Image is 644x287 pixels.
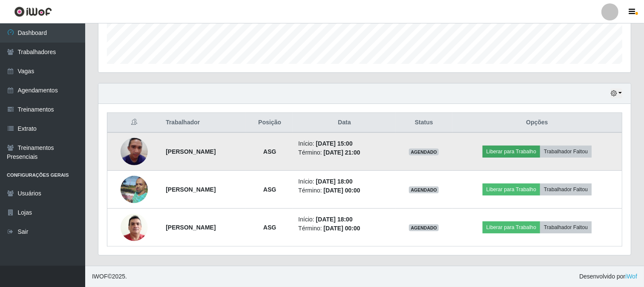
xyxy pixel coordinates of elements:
[298,215,390,224] li: Início:
[298,177,390,186] li: Início:
[166,186,216,193] strong: [PERSON_NAME]
[92,272,127,281] span: © 2025 .
[316,140,353,147] time: [DATE] 15:00
[14,6,52,17] img: CoreUI Logo
[579,272,637,281] span: Desenvolvido por
[263,148,276,155] strong: ASG
[121,209,148,245] img: 1717722421644.jpeg
[396,113,452,133] th: Status
[540,221,592,233] button: Trabalhador Faltou
[540,184,592,195] button: Trabalhador Faltou
[409,149,439,155] span: AGENDADO
[298,139,390,148] li: Início:
[324,187,360,194] time: [DATE] 00:00
[483,184,540,195] button: Liberar para Trabalho
[293,113,395,133] th: Data
[298,186,390,195] li: Término:
[166,148,216,155] strong: [PERSON_NAME]
[298,224,390,233] li: Término:
[540,146,592,158] button: Trabalhador Faltou
[316,216,353,223] time: [DATE] 18:00
[324,149,360,156] time: [DATE] 21:00
[409,224,439,231] span: AGENDADO
[452,113,622,133] th: Opções
[483,146,540,158] button: Liberar para Trabalho
[625,273,637,280] a: iWof
[409,187,439,193] span: AGENDADO
[483,221,540,233] button: Liberar para Trabalho
[316,178,353,185] time: [DATE] 18:00
[166,224,216,231] strong: [PERSON_NAME]
[121,171,148,208] img: 1650917429067.jpeg
[324,225,360,232] time: [DATE] 00:00
[121,133,148,169] img: 1700332760077.jpeg
[263,186,276,193] strong: ASG
[92,273,108,280] span: IWOF
[161,113,246,133] th: Trabalhador
[263,224,276,231] strong: ASG
[246,113,293,133] th: Posição
[298,148,390,157] li: Término:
